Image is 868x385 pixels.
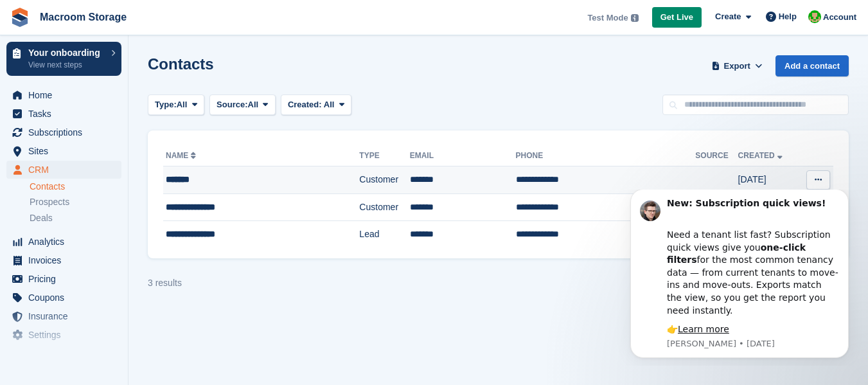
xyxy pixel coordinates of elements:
[631,14,639,22] img: icon-info-grey-7440780725fd019a000dd9b08b2336e03edf1995a4989e88bcd33f0948082b44.svg
[775,55,849,76] a: Add a contact
[28,233,105,251] span: Analytics
[28,142,105,160] span: Sites
[28,251,105,269] span: Invoices
[779,10,797,23] span: Help
[516,146,696,166] th: Phone
[6,307,121,325] a: menu
[217,98,247,111] span: Source:
[6,123,121,141] a: menu
[28,326,105,344] span: Settings
[148,276,182,290] div: 3 results
[28,123,105,141] span: Subscriptions
[12,355,128,368] span: Storefront
[6,270,121,288] a: menu
[28,105,105,123] span: Tasks
[28,307,105,325] span: Insurance
[30,195,121,209] a: Prospects
[6,142,121,160] a: menu
[359,146,409,166] th: Type
[587,12,628,24] span: Test Mode
[6,105,121,123] a: menu
[67,134,118,145] a: Learn more
[6,289,121,307] a: menu
[288,100,322,109] span: Created:
[28,289,105,307] span: Coupons
[28,270,105,288] span: Pricing
[709,55,765,76] button: Export
[324,100,335,109] span: All
[56,8,228,147] div: Message content
[281,94,351,116] button: Created: All
[30,181,121,193] a: Contacts
[6,42,121,76] a: Your onboarding View next steps
[359,193,409,221] td: Customer
[28,86,105,104] span: Home
[166,151,199,160] a: Name
[30,196,69,208] span: Prospects
[155,98,177,111] span: Type:
[29,11,49,31] img: Profile image for Steven
[611,190,868,366] iframe: Intercom notifications message
[359,166,409,194] td: Customer
[248,98,259,111] span: All
[28,161,105,179] span: CRM
[660,11,693,24] span: Get Live
[28,59,105,71] p: View next steps
[695,146,738,166] th: Source
[10,8,30,27] img: stora-icon-8386f47178a22dfd0bd8f6a31ec36ba5ce8667c1dd55bd0f319d3a0aa187defe.svg
[6,251,121,269] a: menu
[30,211,121,225] a: Deals
[410,146,516,166] th: Email
[56,8,215,19] b: New: Subscription quick views!
[6,161,121,179] a: menu
[738,151,785,160] a: Created
[30,212,53,224] span: Deals
[724,60,750,73] span: Export
[808,10,821,23] img: Hugh McG
[35,6,132,28] a: Macroom Storage
[28,48,105,57] p: Your onboarding
[56,134,228,147] div: 👉
[715,10,741,23] span: Create
[177,98,188,111] span: All
[209,94,276,116] button: Source: All
[6,233,121,251] a: menu
[148,55,214,73] h1: Contacts
[6,86,121,104] a: menu
[359,221,409,248] td: Lead
[823,11,856,24] span: Account
[56,26,228,127] div: Need a tenant list fast? Subscription quick views give you for the most common tenancy data — fro...
[6,326,121,344] a: menu
[652,7,702,28] a: Get Live
[56,148,228,160] p: Message from Steven, sent 5d ago
[738,166,799,194] td: [DATE]
[148,94,204,116] button: Type: All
